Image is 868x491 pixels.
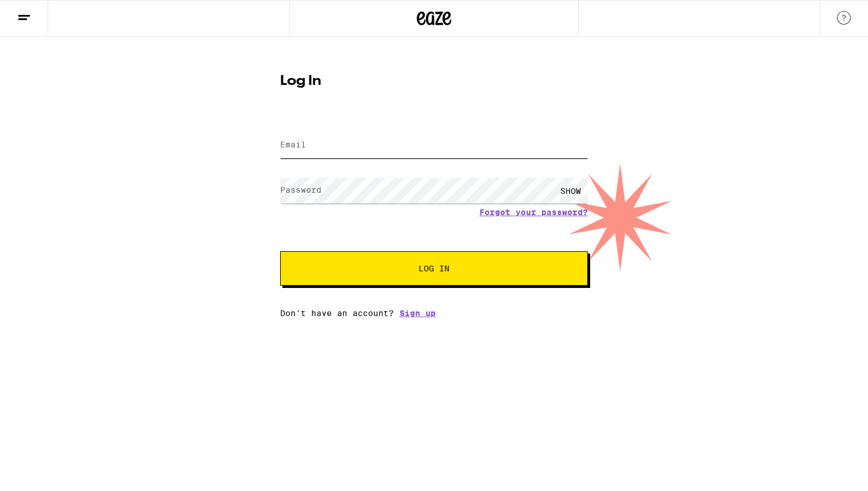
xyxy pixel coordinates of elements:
[280,185,321,194] label: Password
[400,309,436,318] a: Sign up
[280,133,588,158] input: Email
[280,140,306,149] label: Email
[280,251,588,286] button: Log In
[280,75,588,88] h1: Log In
[418,264,449,272] span: Log In
[479,208,588,217] a: Forgot your password?
[553,178,588,204] div: SHOW
[7,8,83,17] span: Hi. Need any help?
[280,309,588,318] div: Don't have an account?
